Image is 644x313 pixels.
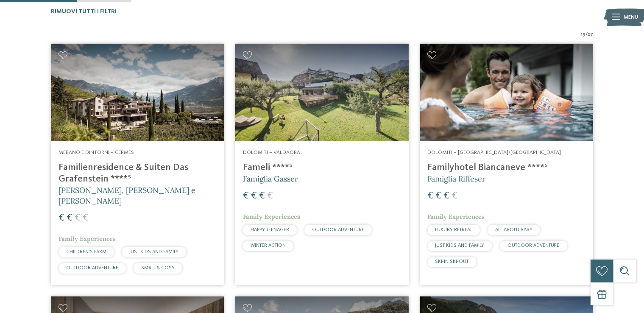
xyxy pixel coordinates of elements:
span: 19 [581,31,585,38]
span: Famiglia Gasser [243,174,298,184]
span: CHILDREN’S FARM [66,249,106,254]
span: / [585,31,588,38]
img: Cercate un hotel per famiglie? Qui troverete solo i migliori! [51,44,224,141]
span: JUST KIDS AND FAMILY [435,243,485,248]
span: € [67,213,72,223]
span: SKI-IN SKI-OUT [435,259,469,264]
span: WINTER ACTION [251,243,286,248]
span: € [75,213,81,223]
span: LUXURY RETREAT [435,227,472,232]
span: € [267,191,273,201]
h4: Familyhotel Biancaneve ****ˢ [428,162,585,173]
a: Cercate un hotel per famiglie? Qui troverete solo i migliori! Dolomiti – Valdaora Fameli ****ˢ Fa... [235,44,408,285]
span: [PERSON_NAME], [PERSON_NAME] e [PERSON_NAME] [59,185,195,206]
span: Family Experiences [428,213,485,221]
a: Cercate un hotel per famiglie? Qui troverete solo i migliori! Dolomiti – [GEOGRAPHIC_DATA]/[GEOGR... [420,44,593,285]
span: € [243,191,249,201]
span: € [436,191,442,201]
span: € [444,191,450,201]
img: Cercate un hotel per famiglie? Qui troverete solo i migliori! [420,44,593,141]
span: 27 [588,31,593,38]
span: OUTDOOR ADVENTURE [66,265,118,271]
span: Family Experiences [243,213,300,221]
span: Family Experiences [59,235,116,243]
span: SMALL & COSY [141,265,175,271]
span: Rimuovi tutti i filtri [51,8,117,14]
span: € [259,191,265,201]
span: € [452,191,458,201]
span: OUTDOOR ADVENTURE [312,227,364,232]
a: Cercate un hotel per famiglie? Qui troverete solo i migliori! Merano e dintorni – Cermes Familien... [51,44,224,285]
h4: Familienresidence & Suiten Das Grafenstein ****ˢ [59,162,216,185]
span: JUST KIDS AND FAMILY [129,249,178,254]
img: Cercate un hotel per famiglie? Qui troverete solo i migliori! [235,44,408,141]
span: OUTDOOR ADVENTURE [507,243,560,248]
span: ALL ABOUT BABY [495,227,532,232]
span: Famiglia Riffeser [428,174,486,184]
span: € [59,213,64,223]
span: Dolomiti – Valdaora [243,150,300,155]
span: HAPPY TEENAGER [251,227,289,232]
span: Dolomiti – [GEOGRAPHIC_DATA]/[GEOGRAPHIC_DATA] [428,150,561,155]
span: € [83,213,89,223]
span: € [251,191,257,201]
span: € [428,191,434,201]
span: Merano e dintorni – Cermes [59,150,134,155]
